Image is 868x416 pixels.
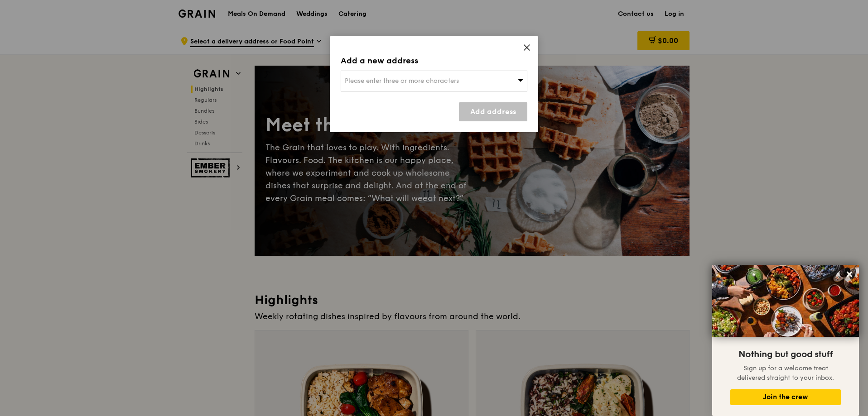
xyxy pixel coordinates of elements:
span: Please enter three or more characters [345,77,459,85]
img: DSC07876-Edit02-Large.jpeg [712,265,859,337]
button: Join the crew [730,389,841,405]
span: Sign up for a welcome treat delivered straight to your inbox. [737,364,834,382]
div: Add a new address [341,54,527,67]
span: Nothing but good stuff [738,349,833,360]
a: Add address [459,102,527,121]
button: Close [842,267,857,282]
